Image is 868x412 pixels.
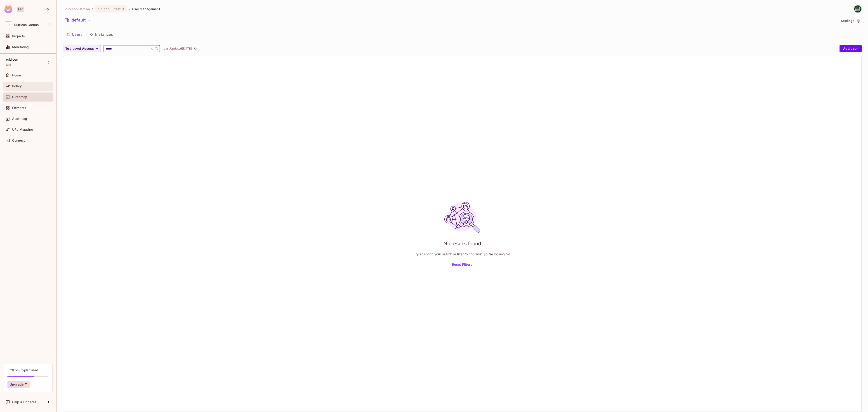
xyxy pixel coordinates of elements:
[12,95,27,99] span: Directory
[5,21,12,28] span: R
[12,84,22,88] span: Policy
[12,45,29,49] span: Monitoring
[86,29,117,40] button: Instances
[194,46,198,51] span: refresh
[7,368,38,372] div: 64% of Pro plan used
[12,128,33,131] span: URL Mapping
[129,7,130,11] li: /
[12,139,25,142] span: Connect
[65,7,90,11] span: the active workspace
[97,7,110,11] span: rubicon
[111,7,113,11] span: :
[132,7,160,11] span: User Management
[114,7,121,11] span: test
[414,252,511,256] p: Try adjusting your search or filter to find what you’re looking for.
[450,261,474,268] button: Reset Filters
[12,117,27,121] span: Audit Log
[193,46,198,51] button: refresh
[12,106,26,110] span: Elements
[4,5,12,13] img: SReyMgAAAABJRU5ErkJggg==
[12,400,36,404] span: Help & Updates
[63,45,101,52] button: Top Level Access
[840,45,862,52] button: Add user
[12,34,25,38] span: Projects
[854,5,861,13] img: Keith Hudson
[839,17,862,24] button: Settings
[443,240,481,247] h1: No results found
[192,46,198,51] span: Click to refresh data
[14,23,39,27] span: Workspace: Rubicon Carbon
[63,29,86,40] button: Users
[7,381,30,388] button: Upgrade
[12,73,21,77] span: Home
[17,7,24,12] div: Pro
[63,17,93,24] button: default
[164,47,192,50] p: Last Updated [DATE]
[6,63,11,66] span: test
[92,7,93,11] li: /
[65,46,94,52] span: Top Level Access
[6,58,18,61] span: rubicon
